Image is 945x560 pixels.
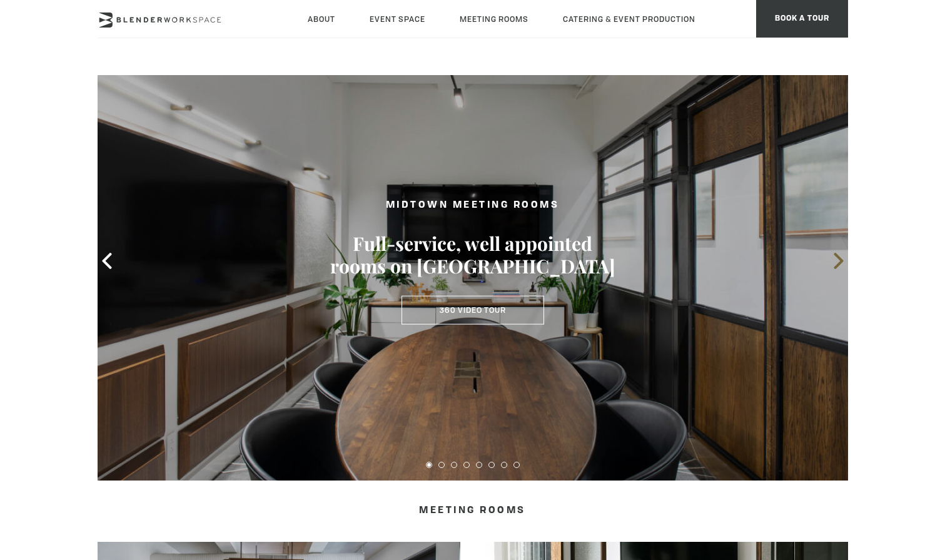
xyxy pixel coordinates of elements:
[329,232,617,277] h3: Full-service, well appointed rooms on [GEOGRAPHIC_DATA]
[882,500,945,560] iframe: Chat Widget
[160,506,786,517] h4: Meeting Rooms
[329,198,617,213] h2: MIDTOWN MEETING ROOMS
[402,296,544,325] a: 360 Video Tour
